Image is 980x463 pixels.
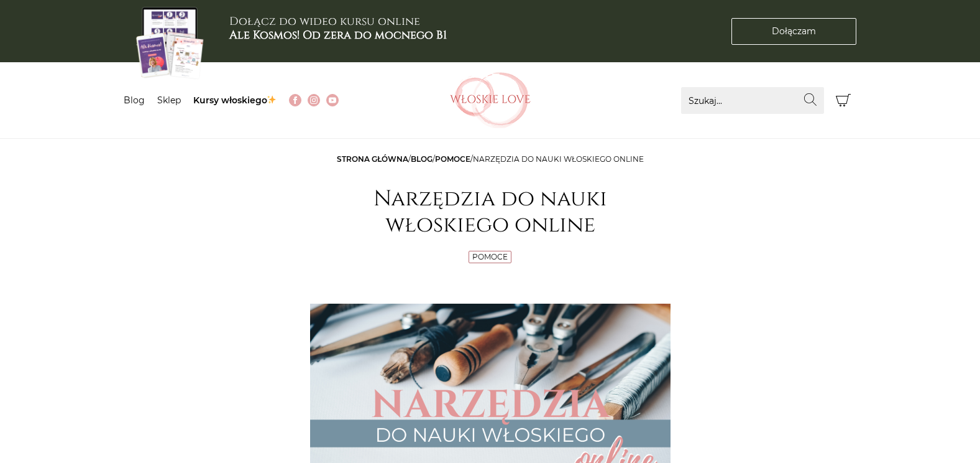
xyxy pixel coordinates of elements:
[435,154,470,164] a: Pomoce
[193,95,277,106] a: Kursy włoskiego
[124,95,145,106] a: Blog
[229,15,447,42] h3: Dołącz do wideo kursu online
[337,154,644,164] span: / / /
[411,154,433,164] a: Blog
[830,87,857,114] button: Koszyk
[310,186,671,238] h1: Narzędzia do nauki włoskiego online
[473,154,644,164] span: Narzędzia do nauki włoskiego online
[472,252,508,261] a: Pomoce
[157,95,181,106] a: Sklep
[337,154,408,164] a: Strona główna
[229,27,447,43] b: Ale Kosmos! Od zera do mocnego B1
[450,72,531,128] img: Włoskielove
[267,95,276,104] img: ✨
[731,18,856,45] a: Dołączam
[681,87,824,114] input: Szukaj...
[772,25,816,38] span: Dołączam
